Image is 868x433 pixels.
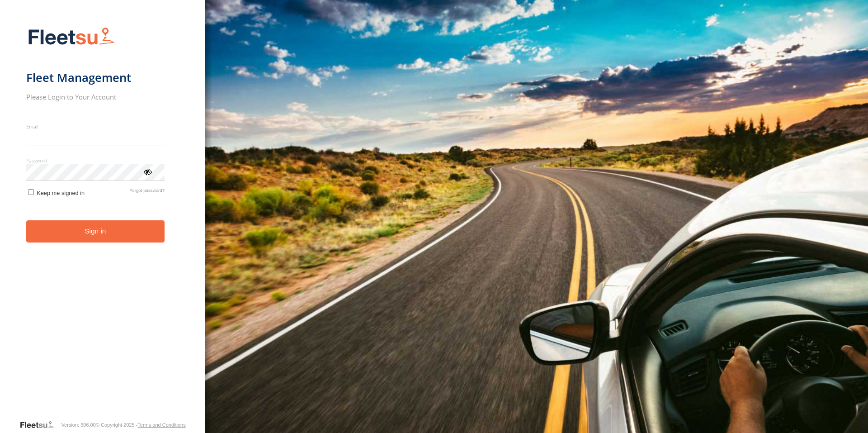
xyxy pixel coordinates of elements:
[61,422,95,428] div: Version: 306.00
[26,70,165,85] h1: Fleet Management
[143,167,152,176] div: ViewPassword
[19,420,61,429] a: Visit our Website
[129,188,165,196] a: Forgot password?
[26,157,165,164] label: Password
[37,190,85,196] span: Keep me signed in
[26,123,165,130] label: Email
[26,92,165,101] h2: Please Login to Your Account
[96,422,186,428] div: © Copyright 2025 -
[26,22,179,419] form: main
[26,220,165,243] button: Sign in
[26,25,117,48] img: Fleetsu
[137,422,185,428] a: Terms and Conditions
[28,189,34,195] input: Keep me signed in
